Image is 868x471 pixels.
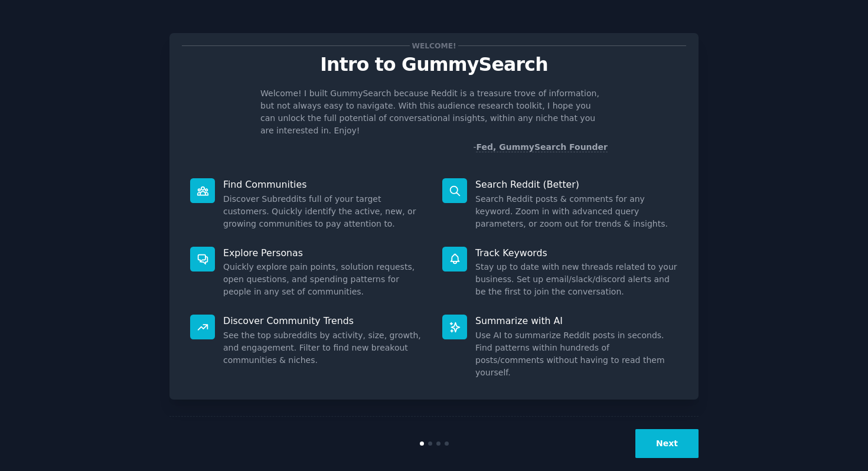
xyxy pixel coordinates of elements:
span: Welcome! [410,40,458,52]
dd: Stay up to date with new threads related to your business. Set up email/slack/discord alerts and ... [475,261,678,298]
p: Discover Community Trends [223,315,426,327]
dd: See the top subreddits by activity, size, growth, and engagement. Filter to find new breakout com... [223,329,426,367]
p: Welcome! I built GummySearch because Reddit is a treasure trove of information, but not always ea... [260,87,608,137]
dd: Use AI to summarize Reddit posts in seconds. Find patterns within hundreds of posts/comments with... [475,329,678,379]
a: Fed, GummySearch Founder [476,142,608,152]
p: Search Reddit (Better) [475,178,678,191]
dd: Search Reddit posts & comments for any keyword. Zoom in with advanced query parameters, or zoom o... [475,193,678,230]
div: - [473,141,608,153]
dd: Quickly explore pain points, solution requests, open questions, and spending patterns for people ... [223,261,426,298]
p: Summarize with AI [475,315,678,327]
p: Find Communities [223,178,426,191]
dd: Discover Subreddits full of your target customers. Quickly identify the active, new, or growing c... [223,193,426,230]
p: Intro to GummySearch [182,54,686,75]
p: Track Keywords [475,247,678,259]
p: Explore Personas [223,247,426,259]
button: Next [635,429,699,458]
